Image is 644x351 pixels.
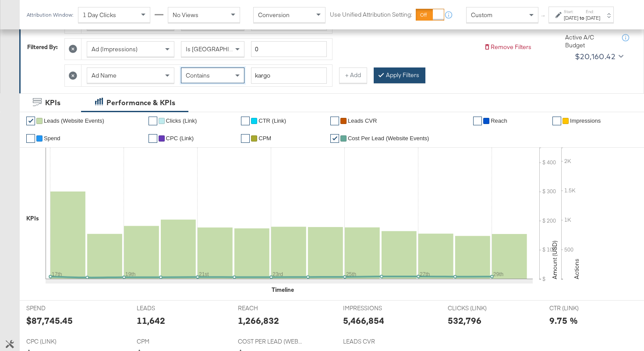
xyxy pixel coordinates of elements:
[549,314,578,327] div: 9.75 %
[26,337,92,346] span: CPC (LINK)
[448,304,513,312] span: CLICKS (LINK)
[186,71,210,79] span: Contains
[575,50,615,63] div: $20,160.42
[374,67,425,83] button: Apply Filters
[471,11,492,19] span: Custom
[26,117,35,125] a: ✔
[166,135,194,142] span: CPC (Link)
[564,14,578,21] div: [DATE]
[330,117,339,125] a: ✔
[564,9,578,14] label: Start:
[166,117,197,124] span: Clicks (Link)
[238,337,304,346] span: COST PER LEAD (WEBSITE EVENTS)
[343,337,409,346] span: LEADS CVR
[92,71,117,79] span: Ad Name
[586,14,600,21] div: [DATE]
[137,337,202,346] span: CPM
[578,14,586,21] strong: to
[241,117,250,125] a: ✔
[272,286,294,294] div: Timeline
[149,134,157,143] a: ✔
[552,117,561,125] a: ✔
[26,314,73,327] div: $87,745.45
[44,117,104,124] span: Leads (Website Events)
[491,117,507,124] span: Reach
[339,67,367,83] button: + Add
[241,134,250,143] a: ✔
[137,304,202,312] span: LEADS
[149,117,157,125] a: ✔
[330,11,412,19] label: Use Unified Attribution Setting:
[565,33,613,50] div: Active A/C Budget
[45,98,60,108] div: KPIs
[586,9,600,14] label: End:
[137,314,165,327] div: 11,642
[26,304,92,312] span: SPEND
[26,214,39,223] div: KPIs
[258,11,290,19] span: Conversion
[258,135,271,142] span: CPM
[343,314,384,327] div: 5,466,854
[27,43,58,51] div: Filtered By:
[571,50,625,64] button: $20,160.42
[539,15,548,18] span: ↑
[251,67,327,84] input: Enter a search term
[92,45,138,53] span: Ad (Impressions)
[26,134,35,143] a: ✔
[258,117,286,124] span: CTR (Link)
[343,304,409,312] span: IMPRESSIONS
[83,11,116,19] span: 1 Day Clicks
[549,304,615,312] span: CTR (LINK)
[238,304,304,312] span: REACH
[173,11,198,19] span: No Views
[348,117,377,124] span: Leads CVR
[448,314,481,327] div: 532,796
[473,117,482,125] a: ✔
[570,117,601,124] span: Impressions
[348,135,429,142] span: Cost Per Lead (Website Events)
[106,98,175,108] div: Performance & KPIs
[44,135,60,142] span: Spend
[186,45,253,53] span: Is [GEOGRAPHIC_DATA]
[484,43,531,51] button: Remove Filters
[551,241,559,279] text: Amount (USD)
[238,314,279,327] div: 1,266,832
[330,134,339,143] a: ✔
[573,259,580,279] text: Actions
[26,12,74,18] div: Attribution Window:
[251,41,327,57] input: Enter a number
